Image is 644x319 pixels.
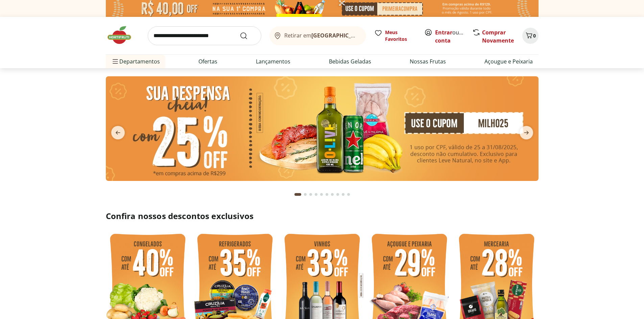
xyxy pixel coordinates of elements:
input: search [148,26,261,45]
button: next [514,126,539,139]
a: Nossas Frutas [410,57,446,65]
a: Ofertas [198,57,217,65]
h2: Confira nossos descontos exclusivos [106,211,539,221]
img: Hortifruti [106,25,140,45]
button: Current page from fs-carousel [293,186,303,203]
button: Go to page 3 from fs-carousel [308,186,313,203]
b: [GEOGRAPHIC_DATA]/[GEOGRAPHIC_DATA] [311,32,425,39]
a: Criar conta [435,29,472,44]
button: Go to page 5 from fs-carousel [319,186,324,203]
span: 0 [533,32,536,39]
a: Açougue e Peixaria [484,57,533,65]
button: Go to page 4 from fs-carousel [313,186,319,203]
a: Entrar [435,29,452,36]
a: Meus Favoritos [374,29,416,43]
button: Go to page 9 from fs-carousel [340,186,346,203]
button: Go to page 10 from fs-carousel [346,186,351,203]
a: Lançamentos [256,57,290,65]
a: Comprar Novamente [482,29,514,44]
button: Go to page 6 from fs-carousel [324,186,330,203]
span: Departamentos [111,53,160,70]
a: Bebidas Geladas [329,57,371,65]
button: Retirar em[GEOGRAPHIC_DATA]/[GEOGRAPHIC_DATA] [269,26,366,45]
img: cupom [106,76,539,181]
button: previous [106,126,130,139]
button: Carrinho [522,28,539,44]
button: Go to page 8 from fs-carousel [335,186,340,203]
span: Meus Favoritos [385,29,416,43]
span: Retirar em [284,32,359,38]
button: Go to page 7 from fs-carousel [330,186,335,203]
button: Menu [111,53,119,70]
button: Go to page 2 from fs-carousel [303,186,308,203]
button: Submit Search [240,32,256,40]
span: ou [435,28,465,45]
